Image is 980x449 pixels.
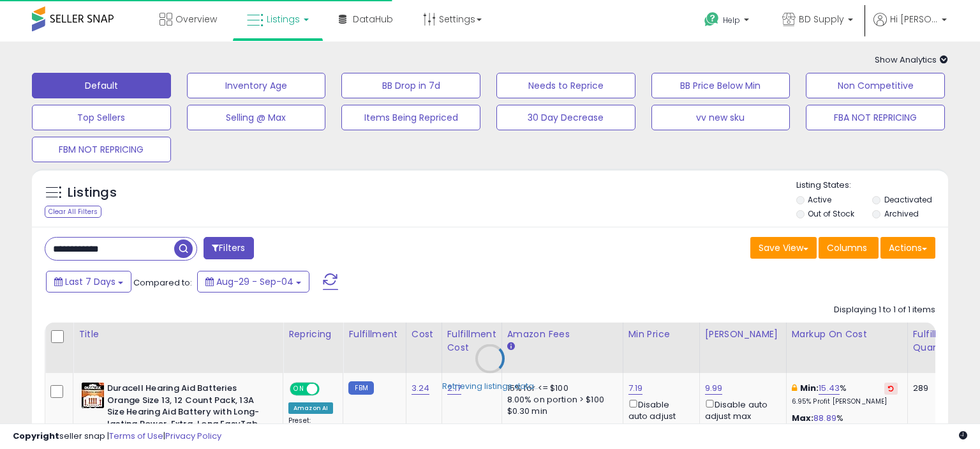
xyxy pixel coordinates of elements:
button: BB Price Below Min [651,73,791,98]
button: vv new sku [651,105,791,130]
strong: Copyright [13,430,59,442]
span: DataHub [353,13,393,26]
div: seller snap | | [13,430,221,443]
span: Show Analytics [875,54,948,66]
button: Items Being Repriced [341,105,480,130]
button: Selling @ Max [187,105,326,130]
a: Help [694,2,762,42]
span: Hi [PERSON_NAME] [890,13,938,26]
button: Default [32,73,171,98]
div: Retrieving listings data.. [442,381,538,392]
span: Listings [267,13,300,26]
span: BD Supply [799,13,844,26]
button: BB Drop in 7d [341,73,480,98]
button: 30 Day Decrease [496,105,635,130]
span: Help [723,15,740,26]
button: FBA NOT REPRICING [806,105,945,130]
span: Overview [175,13,217,26]
button: Non Competitive [806,73,945,98]
button: FBM NOT REPRICING [32,137,171,162]
button: Needs to Reprice [496,73,635,98]
i: Get Help [704,11,720,27]
button: Inventory Age [187,73,326,98]
a: Hi [PERSON_NAME] [873,13,947,42]
button: Top Sellers [32,105,171,130]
